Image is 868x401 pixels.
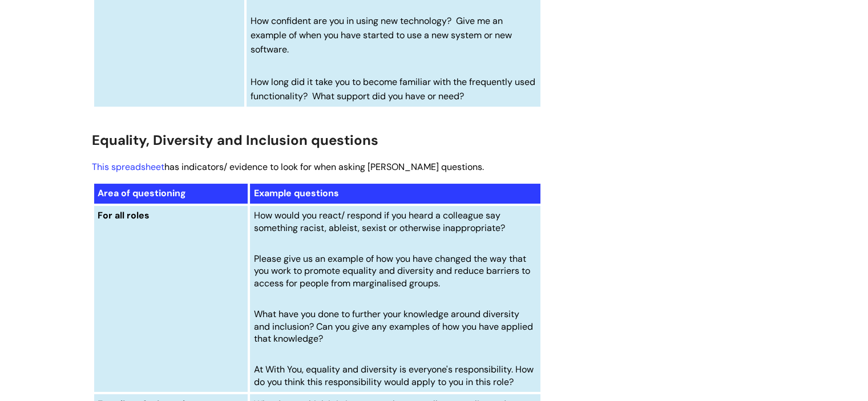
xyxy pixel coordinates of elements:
span: Please give us an example of how you have changed the way that you work to promote equality and d... [254,253,530,289]
span: At With You, equality and diversity is everyone's responsibility. How do you think this responsib... [254,363,534,388]
span: Area of questioning [98,187,186,199]
span: Example questions [254,187,339,199]
a: This spreadsheet [92,161,164,173]
span: How confident are you in using new technology? Give me an example of when you have started to use... [251,15,512,55]
span: What have you done to further your knowledge around diversity and inclusion? Can you give any exa... [254,308,533,345]
span: has indicators/ evidence to look for when asking [PERSON_NAME] questions. [92,161,484,173]
span: How would you react/ respond if you heard a colleague say something racist, ableist, sexist or ot... [254,209,505,234]
span: How long did it take you to become familiar with the frequently used functionality? What support ... [251,76,535,102]
span: For all roles [98,209,150,221]
span: Equality, Diversity and Inclusion questions [92,131,378,149]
